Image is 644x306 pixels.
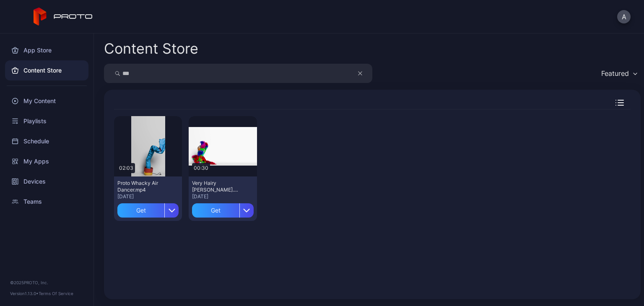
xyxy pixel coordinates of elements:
a: Terms Of Service [39,291,73,296]
div: [DATE] [117,193,179,200]
button: Get [192,203,253,218]
div: Very Hairy Jerry.mp4 [192,180,238,193]
a: My Apps [5,151,88,171]
a: Schedule [5,131,88,151]
a: App Store [5,40,88,60]
div: [DATE] [192,193,253,200]
div: Get [192,203,239,218]
button: Featured [597,64,641,83]
a: Devices [5,171,88,192]
div: Content Store [104,41,198,56]
span: Version 1.13.0 • [10,291,39,296]
button: A [617,10,631,23]
a: My Content [5,91,88,111]
a: Playlists [5,111,88,131]
div: © 2025 PROTO, Inc. [10,279,83,286]
button: Get [117,203,179,218]
a: Teams [5,192,88,212]
div: Proto Whacky Air Dancer.mp4 [117,180,164,193]
a: Content Store [5,60,88,80]
div: Featured [601,69,629,78]
div: Get [117,203,164,218]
